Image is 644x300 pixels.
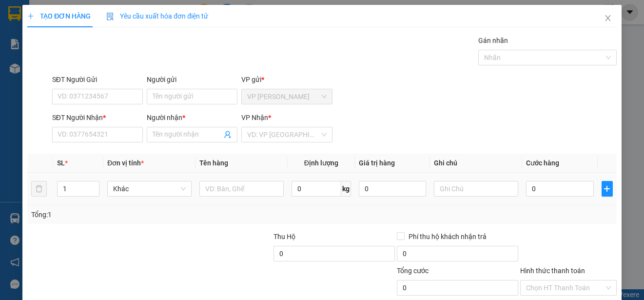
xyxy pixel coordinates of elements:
[434,181,518,197] input: Ghi Chú
[397,267,429,275] span: Tổng cước
[52,74,143,85] div: SĐT Người Gửi
[594,5,622,32] button: Close
[520,267,585,275] label: Hình thức thanh toán
[106,12,208,20] span: Yêu cầu xuất hóa đơn điện tử
[359,181,427,197] input: 0
[341,181,351,197] span: kg
[147,74,237,85] div: Người gửi
[199,159,228,167] span: Tên hàng
[113,181,186,196] span: Khác
[602,181,613,197] button: plus
[31,209,249,220] div: Tổng: 1
[52,112,143,123] div: SĐT Người Nhận
[106,13,114,20] img: icon
[199,181,284,197] input: VD: Bàn, Ghế
[273,233,295,240] span: Thu Hộ
[57,159,65,167] span: SL
[107,159,144,167] span: Đơn vị tính
[224,131,232,139] span: user-add
[430,154,522,173] th: Ghi chú
[247,89,326,104] span: VP Cao Tốc
[241,74,332,85] div: VP gửi
[147,112,237,123] div: Người nhận
[27,12,91,20] span: TẠO ĐƠN HÀNG
[31,181,47,197] button: delete
[304,159,338,167] span: Định lượng
[604,14,612,22] span: close
[27,13,34,20] span: plus
[526,159,559,167] span: Cước hàng
[405,231,490,242] span: Phí thu hộ khách nhận trả
[478,37,508,44] label: Gán nhãn
[359,159,395,167] span: Giá trị hàng
[241,114,268,121] span: VP Nhận
[602,185,612,193] span: plus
